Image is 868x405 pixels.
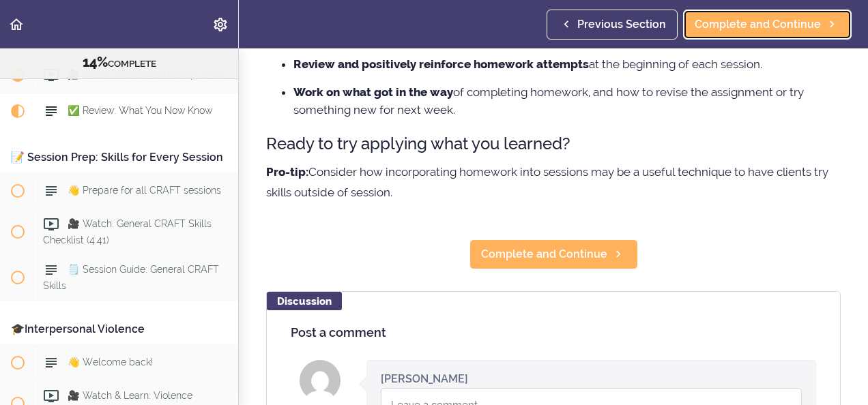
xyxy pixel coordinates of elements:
h3: Ready to try applying what you learned? [266,132,841,155]
strong: Work on what got in the way [293,85,453,99]
a: Complete and Continue [683,10,852,40]
span: 👋 Welcome back! [68,357,153,368]
span: Complete and Continue [481,246,607,262]
svg: Back to course curriculum [8,16,25,33]
a: Previous Section [547,10,678,40]
svg: Settings Menu [212,16,229,33]
span: ✅ Review: What You Now Know [68,106,212,117]
img: Bryan [300,360,341,401]
span: Previous Section [577,16,666,33]
span: 🗒️ Session Guide: General CRAFT Skills [43,265,219,291]
li: of completing homework, and how to revise the assignment or try something new for next week. [293,83,841,119]
div: Discussion [267,292,342,310]
span: 14% [83,54,108,70]
p: Consider how incorporating homework into sessions may be a useful technique to have clients try s... [266,162,841,202]
strong: Pro-tip: [266,165,308,179]
h4: Post a comment [291,326,816,340]
span: 🎥 Watch: Homework Recap (0:59) [68,70,224,80]
span: 🎥 Watch: General CRAFT Skills Checklist (4:41) [43,219,212,245]
div: COMPLETE [17,54,221,72]
a: Complete and Continue [469,239,638,269]
span: Complete and Continue [695,16,821,33]
span: 👋 Prepare for all CRAFT sessions [68,185,221,196]
li: at the beginning of each session. [293,55,841,73]
strong: Review and positively reinforce homework attempts [293,57,589,71]
div: [PERSON_NAME] [381,371,468,387]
